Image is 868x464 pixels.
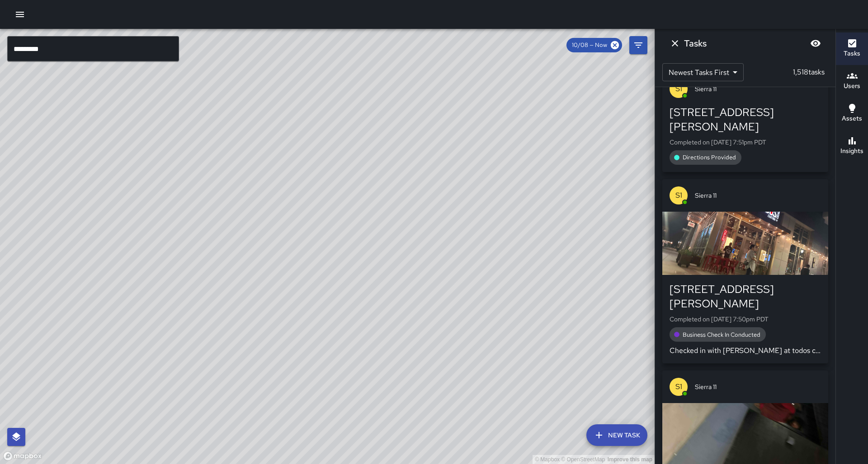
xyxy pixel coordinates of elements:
[670,282,821,311] div: [STREET_ADDRESS][PERSON_NAME]
[662,73,828,172] button: S1Sierra 11[STREET_ADDRESS][PERSON_NAME]Completed on [DATE] 7:51pm PDTDirections Provided
[695,84,821,93] span: Sierra 11
[666,34,684,52] button: Dismiss
[675,84,682,94] p: S1
[670,315,821,324] p: Completed on [DATE] 7:50pm PDT
[789,67,828,78] p: 1,518 tasks
[842,114,862,124] h6: Assets
[836,97,868,130] button: Assets
[586,424,647,446] button: New Task
[670,345,821,356] p: Checked in with [PERSON_NAME] at todos code 4
[836,130,868,162] button: Insights
[675,190,682,201] p: S1
[629,36,647,54] button: Filters
[675,381,682,392] p: S1
[662,179,828,363] button: S1Sierra 11[STREET_ADDRESS][PERSON_NAME]Completed on [DATE] 7:50pm PDTBusiness Check In Conducted...
[836,32,868,65] button: Tasks
[695,191,821,200] span: Sierra 11
[670,105,821,134] div: [STREET_ADDRESS][PERSON_NAME]
[677,153,741,162] span: Directions Provided
[662,63,744,81] div: Newest Tasks First
[844,49,860,59] h6: Tasks
[836,65,868,97] button: Users
[807,34,825,52] button: Blur
[844,81,860,91] h6: Users
[695,382,821,391] span: Sierra 11
[677,330,766,339] span: Business Check In Conducted
[840,146,863,156] h6: Insights
[566,41,613,50] span: 10/08 — Now
[566,38,622,52] div: 10/08 — Now
[684,36,707,51] h6: Tasks
[670,138,821,147] p: Completed on [DATE] 7:51pm PDT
